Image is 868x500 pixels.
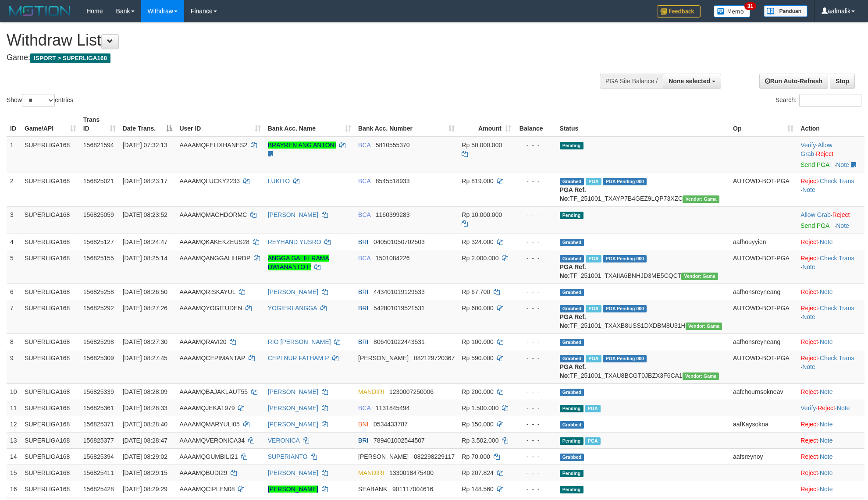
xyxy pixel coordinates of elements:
span: Grabbed [560,305,584,312]
a: Reject [800,238,818,245]
td: SUPERLIGA168 [21,234,80,250]
span: AAAAMQCEPIMANTAP [179,355,245,362]
span: Copy 443401019129533 to clipboard [374,288,425,295]
span: Rp 10.000.000 [462,211,502,218]
a: Send PGA [800,161,829,168]
th: Bank Acc. Name: activate to sort column ascending [264,112,355,137]
a: ANGGA GALIH RAMA DWIANANTO P [268,255,329,270]
span: Copy 1330018475400 to clipboard [389,469,434,476]
img: panduan.png [764,5,808,17]
th: Amount: activate to sort column ascending [458,112,515,137]
span: 156825377 [83,437,114,444]
a: [PERSON_NAME] [268,388,318,395]
th: ID [7,112,21,137]
td: AUTOWD-BOT-PGA [729,300,797,333]
td: SUPERLIGA168 [21,300,80,333]
span: Rp 67.700 [462,288,490,295]
span: Pending [560,405,583,412]
td: · · [797,137,864,173]
a: Reject [800,338,818,345]
div: - - - [518,468,553,477]
span: Vendor URL: https://trx31.1velocity.biz [683,195,719,203]
a: Reject [800,288,818,295]
span: Marked by aafromsomean [585,437,600,445]
span: 156825155 [83,255,114,262]
span: Vendor URL: https://trx31.1velocity.biz [686,323,722,330]
td: · · [797,350,864,383]
span: 156825258 [83,288,114,295]
div: - - - [518,404,553,412]
a: SUPERIANTO [268,453,308,460]
span: 156825339 [83,388,114,395]
span: Rp 70.000 [462,453,490,460]
span: Rp 207.824 [462,469,493,476]
span: [DATE] 08:27:45 [123,355,167,362]
span: AAAAMQMACHDORMC [179,211,247,218]
span: Vendor URL: https://trx31.1velocity.biz [681,273,718,280]
td: TF_251001_TXAU8BCGT0JBZX3F6CA1 [556,350,729,383]
span: [DATE] 08:27:26 [123,305,167,312]
td: aafchournsokneav [729,383,797,400]
td: · [797,416,864,432]
td: · [797,465,864,481]
span: Pending [560,142,583,149]
span: Copy 040501050702503 to clipboard [374,238,425,245]
span: Rp 1.500.000 [462,404,498,411]
a: Note [820,388,833,395]
a: VERONICA [268,437,299,444]
span: 156825021 [83,177,114,184]
span: Rp 150.000 [462,421,493,428]
span: Pending [560,470,583,477]
a: Reject [800,469,818,476]
a: Check Trans [820,177,854,184]
span: Copy 901117004616 to clipboard [392,486,433,493]
span: BRI [358,338,368,345]
span: Copy 1230007250006 to clipboard [389,388,434,395]
th: Op: activate to sort column ascending [729,112,797,137]
span: 31 [744,2,756,10]
a: Note [802,313,815,320]
a: Note [820,238,833,245]
a: Stop [830,74,855,89]
td: aafhouyyien [729,234,797,250]
div: - - - [518,304,553,312]
div: - - - [518,337,553,346]
span: BCA [358,211,370,218]
a: [PERSON_NAME] [268,211,318,218]
span: 156825394 [83,453,114,460]
span: Rp 2.000.000 [462,255,498,262]
span: Rp 3.502.000 [462,437,498,444]
td: 14 [7,448,21,465]
a: YOGIERLANGGA [268,305,317,312]
span: Copy 8545518933 to clipboard [376,177,410,184]
span: 156825411 [83,469,114,476]
td: SUPERLIGA168 [21,173,80,206]
span: Pending [560,486,583,493]
a: Note [836,222,849,229]
th: Action [797,112,864,137]
a: Reject [800,305,818,312]
span: BCA [358,142,370,149]
a: Reject [832,211,850,218]
td: 1 [7,137,21,173]
span: [DATE] 08:28:09 [123,388,167,395]
th: Date Trans.: activate to sort column descending [119,112,176,137]
td: SUPERLIGA168 [21,206,80,234]
a: Reject [800,388,818,395]
span: Copy 1160399283 to clipboard [376,211,410,218]
td: 7 [7,300,21,333]
td: SUPERLIGA168 [21,350,80,383]
a: Check Trans [820,305,854,312]
span: 156825428 [83,486,114,493]
a: Verify [800,142,816,149]
a: Note [802,363,815,370]
span: Grabbed [560,421,584,429]
td: · [797,481,864,497]
img: Button%20Memo.svg [714,5,751,18]
td: · · [797,173,864,206]
span: [DATE] 08:27:30 [123,338,167,345]
h4: Game: [7,53,570,62]
div: - - - [518,210,553,219]
div: - - - [518,254,553,262]
a: RIO [PERSON_NAME] [268,338,331,345]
